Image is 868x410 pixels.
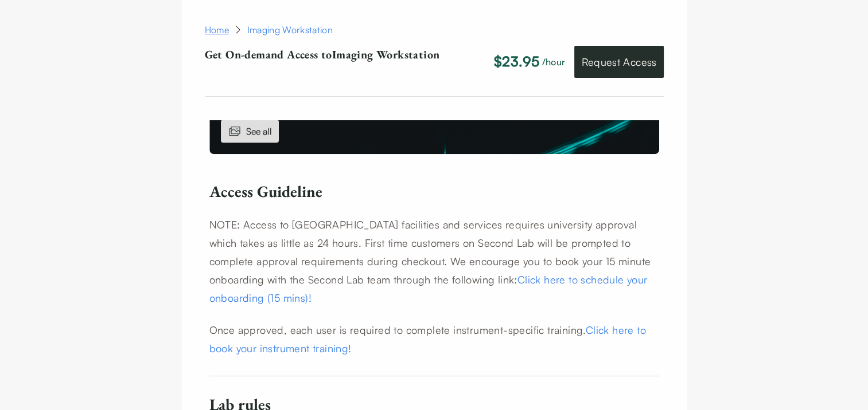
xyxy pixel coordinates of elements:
[209,182,659,202] h6: Access Guideline
[247,23,333,37] div: Imaging Workstation
[209,273,648,304] a: Click here to schedule your onboarding (15 mins)!
[209,215,659,307] p: NOTE: Access to [GEOGRAPHIC_DATA] facilities and services requires university approval which take...
[209,215,659,357] article: Access Guideline
[494,52,540,72] p: $23.95
[542,55,565,69] p: /hour
[228,124,242,138] img: images
[205,46,440,63] p: Get On-demand Access to Imaging Workstation
[209,321,659,357] p: Once approved, each user is required to complete instrument-specific training.
[221,120,279,143] div: See all
[205,23,229,37] a: Home
[574,46,663,78] a: Request Access
[209,324,646,354] a: Click here to book your instrument training!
